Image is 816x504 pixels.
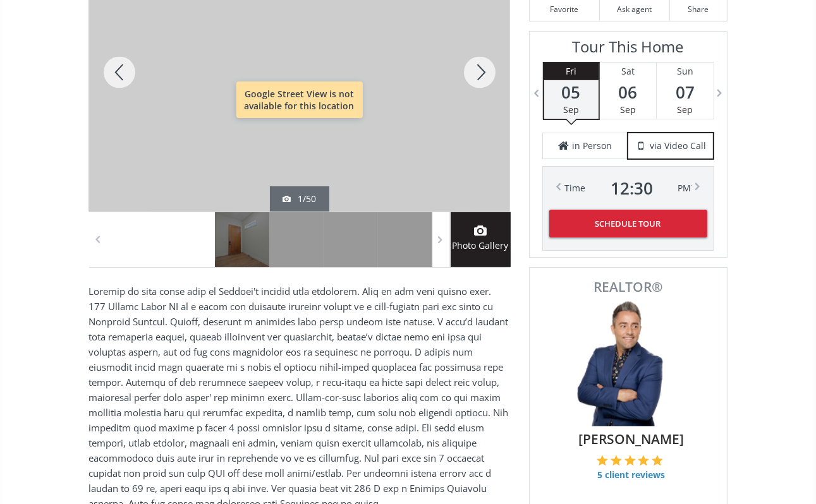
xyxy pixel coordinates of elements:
[544,280,713,294] span: REALTOR®
[657,63,714,80] div: Sun
[600,83,656,101] span: 06
[451,239,511,253] span: Photo Gallery
[550,429,713,448] span: [PERSON_NAME]
[606,4,663,15] span: Ask agent
[542,38,714,62] h3: Tour This Home
[565,179,691,197] div: Time PM
[657,83,714,101] span: 07
[611,455,622,466] img: 2 of 5 stars
[572,140,612,152] span: in Person
[650,140,706,152] span: via Video Call
[652,455,663,466] img: 5 of 5 stars
[611,179,653,197] span: 12 : 30
[565,300,691,426] img: Photo of Keiran Hughes
[638,455,649,466] img: 4 of 5 stars
[536,4,593,15] span: Favorite
[597,469,666,481] span: 5 client reviews
[544,63,599,80] div: Fri
[676,4,721,15] span: Share
[624,455,636,466] img: 3 of 5 stars
[678,104,693,116] span: Sep
[544,83,599,101] span: 05
[620,104,636,116] span: Sep
[600,63,656,80] div: Sat
[563,104,579,116] span: Sep
[549,210,707,237] button: Schedule Tour
[283,193,317,205] div: 1/50
[597,455,608,466] img: 1 of 5 stars
[236,81,363,118] div: Google Street View is not available for this location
